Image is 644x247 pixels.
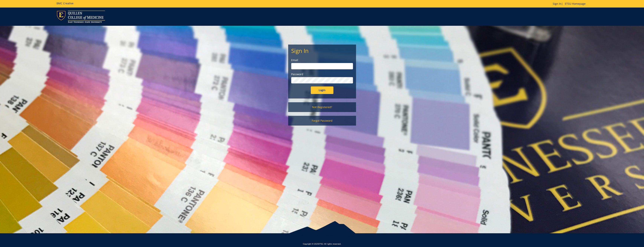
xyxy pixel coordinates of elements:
[553,2,561,5] a: Sign In
[288,116,356,126] a: Forgot Password
[291,58,353,62] label: Email
[288,102,356,112] a: Not Registered?
[553,2,587,6] p: |
[291,72,353,76] label: Password
[291,48,353,54] h2: Sign In
[319,242,323,245] a: ETSU
[563,2,587,5] a: ETSU Homepage
[311,86,333,94] input: Login
[57,11,105,23] img: ETSU logo
[57,2,74,5] h5: BMC Creative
